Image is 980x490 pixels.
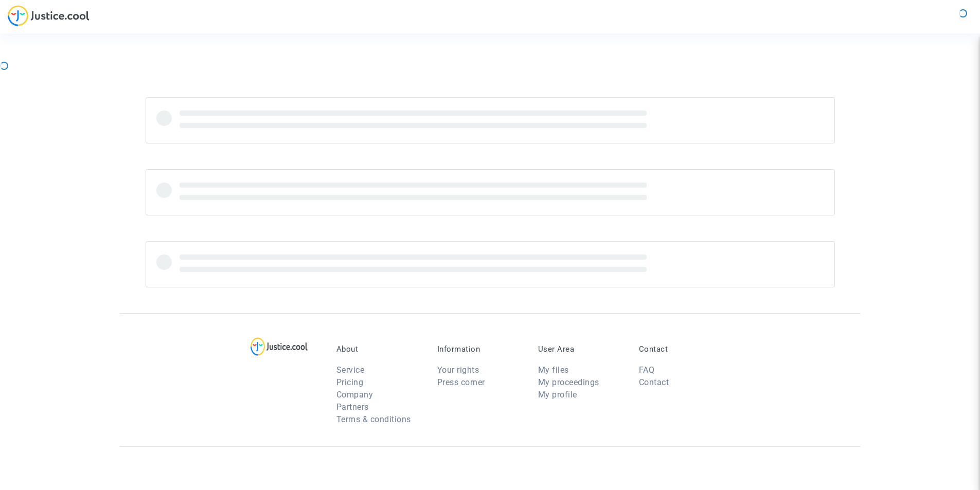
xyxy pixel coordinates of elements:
[336,344,422,354] p: About
[437,344,523,354] p: Information
[538,344,623,354] p: User Area
[336,414,411,424] a: Terms & conditions
[538,365,569,375] a: My files
[639,365,655,375] a: FAQ
[437,377,485,387] a: Press corner
[336,377,364,387] a: Pricing
[538,390,577,400] a: My profile
[8,5,90,26] img: jc-logo.svg
[639,377,669,387] a: Contact
[251,337,308,356] img: logo-lg.svg
[336,365,365,375] a: Service
[538,377,599,387] a: My proceedings
[639,344,724,354] p: Contact
[336,390,373,400] a: Company
[336,402,369,412] a: Partners
[437,365,479,375] a: Your rights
